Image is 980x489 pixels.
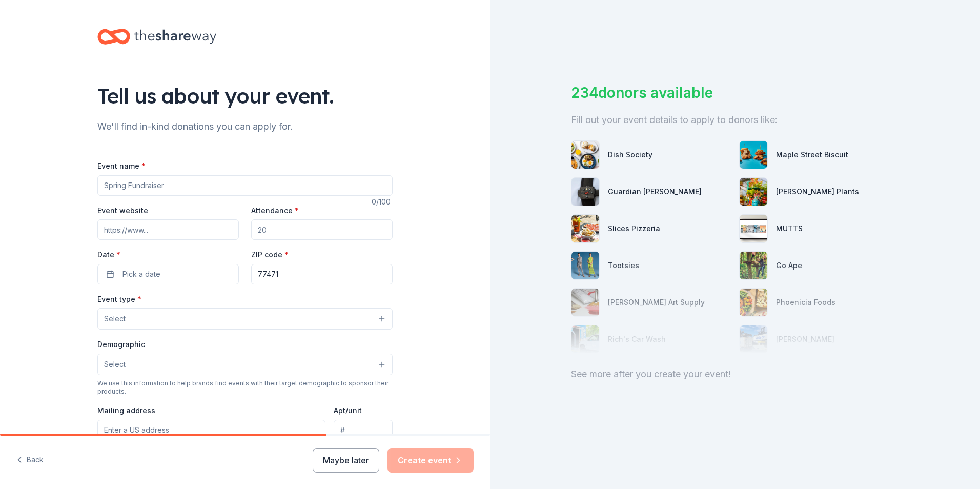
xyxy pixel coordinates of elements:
[122,268,160,280] span: Pick a date
[571,178,599,206] img: photo for Guardian Angel Device
[776,149,848,161] div: Maple Street Biscuit
[97,118,393,135] div: We'll find in-kind donations you can apply for.
[608,149,652,161] div: Dish Society
[251,250,289,260] label: ZIP code
[251,206,299,216] label: Attendance
[97,405,155,416] label: Mailing address
[251,264,393,284] input: 12345 (U.S. only)
[97,250,239,260] label: Date
[97,175,393,196] input: Spring Fundraiser
[334,420,393,440] input: #
[104,358,126,371] span: Select
[97,81,393,110] div: Tell us about your event.
[776,222,803,235] div: MUTTS
[104,313,126,325] span: Select
[97,161,146,171] label: Event name
[571,112,899,128] div: Fill out your event details to apply to donors like:
[251,219,393,240] input: 20
[608,186,702,198] div: Guardian [PERSON_NAME]
[740,141,767,169] img: photo for Maple Street Biscuit
[97,206,148,216] label: Event website
[334,405,362,416] label: Apt/unit
[313,448,379,473] button: Maybe later
[16,450,44,471] button: Back
[97,264,239,284] button: Pick a date
[97,219,239,240] input: https://www...
[97,379,393,396] div: We use this information to help brands find events with their target demographic to sponsor their...
[571,141,599,169] img: photo for Dish Society
[571,366,899,382] div: See more after you create your event!
[97,308,393,330] button: Select
[97,339,145,350] label: Demographic
[571,82,899,104] div: 234 donors available
[776,186,859,198] div: [PERSON_NAME] Plants
[740,178,767,206] img: photo for Buchanan's Plants
[608,222,660,235] div: Slices Pizzeria
[97,354,393,375] button: Select
[740,215,767,242] img: photo for MUTTS
[97,420,325,440] input: Enter a US address
[571,215,599,242] img: photo for Slices Pizzeria
[97,294,141,304] label: Event type
[372,196,393,208] div: 0 /100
